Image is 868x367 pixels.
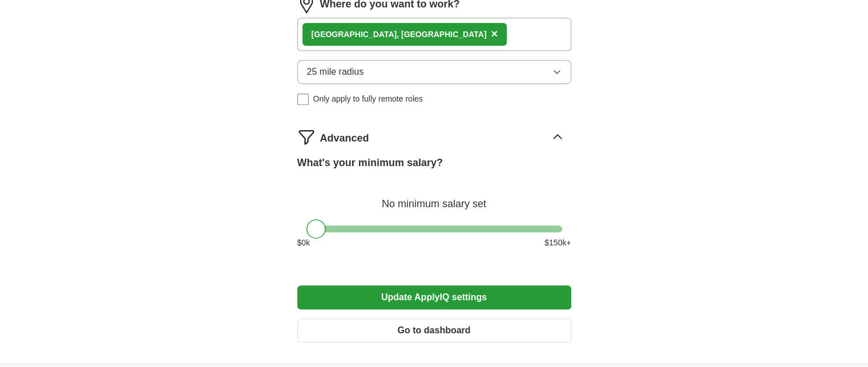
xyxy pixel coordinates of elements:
div: [GEOGRAPHIC_DATA], [GEOGRAPHIC_DATA] [312,29,487,41]
img: filter [297,128,316,146]
button: Update ApplyIQ settings [297,285,571,309]
input: Only apply to fully remote roles [297,94,309,105]
button: 25 mile radius [297,60,571,84]
span: Only apply to fully remote roles [313,93,423,105]
span: $ 150 k+ [544,237,571,249]
label: What's your minimum salary? [297,155,443,171]
span: Advanced [320,131,369,146]
span: × [491,27,498,40]
button: Go to dashboard [297,318,571,342]
button: × [491,26,498,43]
div: No minimum salary set [297,184,571,212]
span: $ 0 k [297,237,310,249]
span: 25 mile radius [307,65,364,79]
